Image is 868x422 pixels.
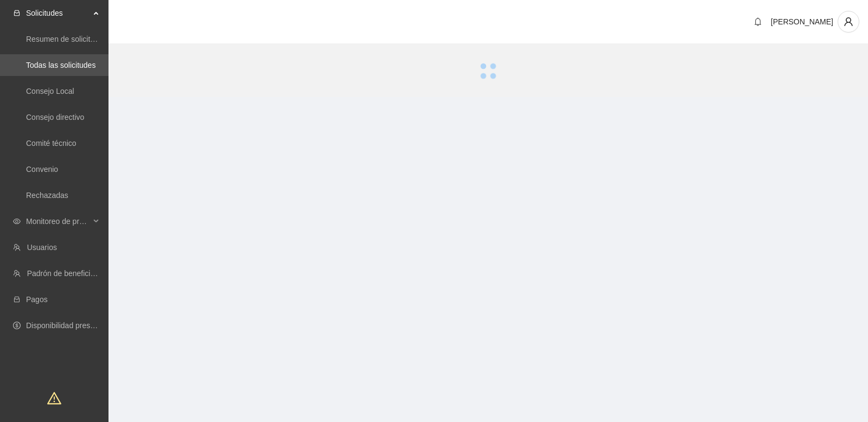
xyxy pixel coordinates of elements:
span: Solicitudes [26,2,90,24]
a: Pagos [26,295,48,304]
button: bell [749,13,767,30]
a: Rechazadas [26,191,68,200]
a: Disponibilidad presupuestal [26,321,119,330]
a: Todas las solicitudes [26,61,95,69]
a: Convenio [26,165,58,174]
a: Resumen de solicitudes por aprobar [26,35,148,43]
span: user [838,17,859,27]
a: Usuarios [27,243,57,252]
span: inbox [13,9,21,17]
a: Padrón de beneficiarios [27,269,107,278]
button: user [838,11,859,33]
a: Comité técnico [26,139,76,148]
span: warning [47,391,61,405]
a: Consejo directivo [26,113,84,122]
span: bell [750,17,766,26]
a: Consejo Local [26,87,74,95]
span: Monitoreo de proyectos [26,210,90,232]
span: eye [13,218,21,225]
span: [PERSON_NAME] [771,17,833,26]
